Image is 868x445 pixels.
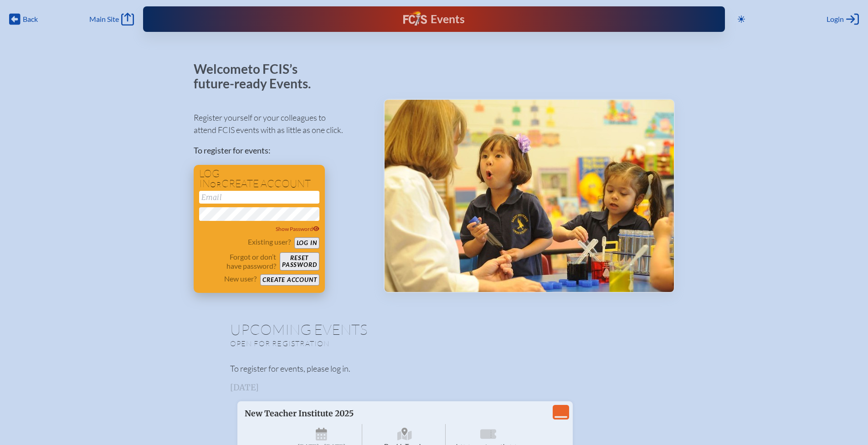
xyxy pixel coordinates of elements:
a: Main Site [89,13,134,26]
p: To register for events, please log in. [230,363,638,375]
button: Resetpassword [280,252,319,271]
p: Existing user? [248,237,291,246]
span: New Teacher Institute 2025 [245,409,354,419]
span: or [210,180,221,189]
img: Events [385,100,674,292]
p: Open for registration [230,339,471,348]
h1: Log in create account [199,169,319,189]
p: New user? [224,274,257,283]
p: Register yourself or your colleagues to attend FCIS events with as little as one click. [194,112,369,136]
input: Email [199,191,319,204]
h1: Upcoming Events [230,322,638,337]
button: Log in [294,237,319,249]
p: Welcome to FCIS’s future-ready Events. [194,62,321,91]
p: To register for events: [194,144,369,157]
h3: [DATE] [230,383,638,392]
span: Main Site [89,15,119,24]
button: Create account [260,274,319,286]
span: Back [23,15,38,24]
div: FCIS Events — Future ready [303,11,565,27]
span: Login [827,15,844,24]
span: Show Password [276,225,319,232]
p: Forgot or don’t have password? [199,252,277,271]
